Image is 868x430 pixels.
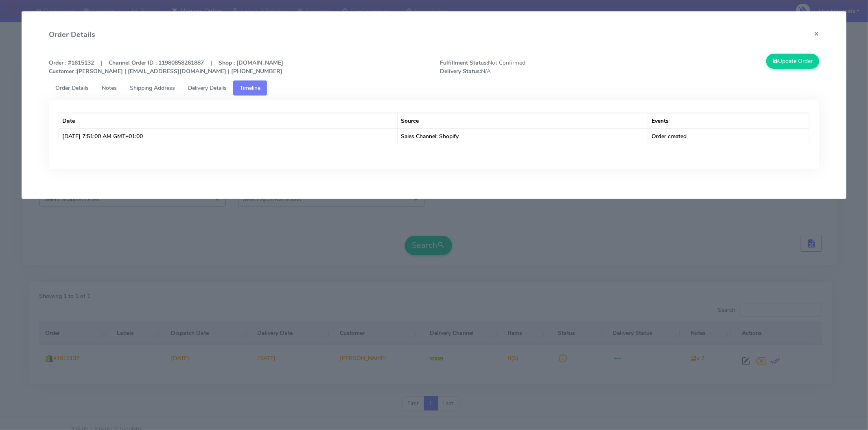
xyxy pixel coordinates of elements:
[440,67,481,75] strong: Delivery Status:
[648,128,809,144] td: Order created
[398,128,648,144] td: Sales Channel: Shopify
[807,23,826,44] button: Close
[102,84,117,92] span: Notes
[440,59,488,67] strong: Fulfillment Status:
[49,29,95,40] h4: Order Details
[240,84,260,92] span: Timeline
[59,113,398,128] th: Date
[130,84,175,92] span: Shipping Address
[766,54,819,69] button: Update Order
[49,67,77,75] strong: Customer :
[188,84,227,92] span: Delivery Details
[59,128,398,144] td: [DATE] 7:51:00 AM GMT+01:00
[55,84,89,92] span: Order Details
[434,59,630,76] span: Not Confirmed N/A
[49,59,283,75] strong: Order : #1615132 | Channel Order ID : 11980858261887 | Shop : [DOMAIN_NAME] [PERSON_NAME] | [EMAI...
[49,80,819,96] ul: Tabs
[398,113,648,128] th: Source
[648,113,809,128] th: Events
